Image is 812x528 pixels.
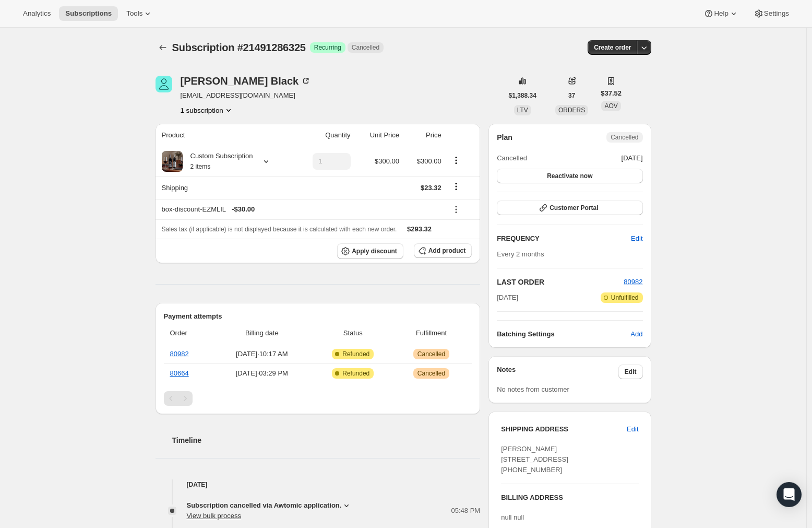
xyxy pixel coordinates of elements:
[172,42,306,53] span: Subscription #21491286325
[187,500,342,511] span: Subscription cancelled via Awtomic application.
[624,326,649,343] button: Add
[501,424,627,435] h3: SHIPPING ADDRESS
[181,90,312,101] span: [EMAIL_ADDRESS][DOMAIN_NAME]
[126,9,142,18] span: Tools
[501,513,524,521] span: null null
[215,349,309,359] span: [DATE] · 10:17 AM
[342,350,369,358] span: Refunded
[547,172,592,180] span: Reactivate now
[162,204,441,215] div: box-discount-EZMLIL
[187,512,242,520] button: View bulk process
[337,243,403,259] button: Apply discount
[714,9,728,18] span: Help
[352,247,397,255] span: Apply discount
[156,40,170,55] button: Subscriptions
[501,492,638,503] h3: BILLING ADDRESS
[315,328,391,338] span: Status
[352,43,379,52] span: Cancelled
[497,250,544,258] span: Every 2 months
[421,184,441,192] span: $23.32
[181,105,234,115] button: Product actions
[509,91,536,100] span: $1,388.34
[497,233,631,244] h2: FREQUENCY
[777,482,802,507] div: Open Intercom Messenger
[517,107,528,114] span: LTV
[558,107,585,114] span: ORDERS
[156,479,481,490] h4: [DATE]
[594,43,631,52] span: Create order
[190,163,211,170] small: 2 items
[428,247,465,255] span: Add product
[497,385,569,393] span: No notes from customer
[497,277,624,287] h2: LAST ORDER
[497,132,512,143] h2: Plan
[501,445,568,474] span: [PERSON_NAME] [STREET_ADDRESS] [PHONE_NUMBER]
[65,9,112,18] span: Subscriptions
[497,329,630,339] h6: Batching Settings
[172,435,481,445] h2: Timeline
[627,424,638,435] span: Edit
[342,369,369,378] span: Refunded
[497,169,642,183] button: Reactivate now
[181,76,312,86] div: [PERSON_NAME] Black
[588,40,637,55] button: Create order
[550,204,598,212] span: Customer Portal
[697,6,745,21] button: Help
[375,157,399,165] span: $300.00
[611,133,638,142] span: Cancelled
[414,243,472,258] button: Add product
[402,124,445,147] th: Price
[601,88,622,99] span: $37.52
[503,88,543,103] button: $1,388.34
[611,294,639,302] span: Unfulfilled
[562,88,581,103] button: 37
[568,91,575,100] span: 37
[120,6,159,21] button: Tools
[625,368,637,376] span: Edit
[156,124,293,147] th: Product
[407,225,432,233] span: $293.32
[451,506,481,516] span: 05:48 PM
[162,226,397,233] span: Sales tax (if applicable) is not displayed because it is calculated with each new order.
[417,350,445,358] span: Cancelled
[164,322,212,345] th: Order
[354,124,402,147] th: Unit Price
[620,421,644,438] button: Edit
[215,368,309,379] span: [DATE] · 03:29 PM
[162,151,183,172] img: product img
[187,500,352,511] button: Subscription cancelled via Awtomic application.
[183,151,253,172] div: Custom Subscription
[448,181,464,192] button: Shipping actions
[448,155,464,166] button: Product actions
[497,153,527,163] span: Cancelled
[59,6,118,21] button: Subscriptions
[417,369,445,378] span: Cancelled
[170,369,189,377] a: 80664
[293,124,353,147] th: Quantity
[164,391,472,406] nav: Pagination
[497,292,518,303] span: [DATE]
[631,233,642,244] span: Edit
[314,43,341,52] span: Recurring
[156,176,293,199] th: Shipping
[17,6,57,21] button: Analytics
[630,329,642,339] span: Add
[764,9,789,18] span: Settings
[625,230,649,247] button: Edit
[23,9,51,18] span: Analytics
[170,350,189,358] a: 80982
[622,153,643,163] span: [DATE]
[215,328,309,338] span: Billing date
[624,277,642,287] button: 80982
[232,204,255,215] span: - $30.00
[164,311,472,322] h2: Payment attempts
[497,365,618,379] h3: Notes
[417,157,441,165] span: $300.00
[604,102,617,110] span: AOV
[497,201,642,215] button: Customer Portal
[747,6,795,21] button: Settings
[156,76,172,92] span: Rebecca Black
[624,278,642,286] a: 80982
[618,365,643,379] button: Edit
